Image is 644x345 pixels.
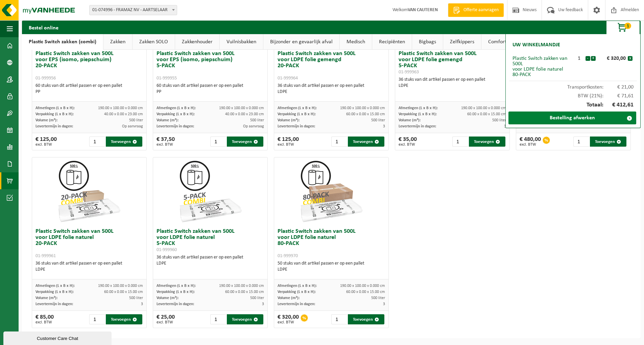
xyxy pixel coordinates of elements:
[262,302,264,306] span: 3
[597,56,628,61] div: € 320,00
[157,228,264,253] h3: Plastic Switch zakken van 500L voor LDPE folie naturel 5-PACK
[508,112,636,124] a: Bestelling afwerken
[133,34,175,50] a: Zakken SOLO
[157,76,177,81] span: 01-999955
[573,137,589,147] input: 1
[210,314,226,324] input: 1
[263,34,339,50] a: Bijzonder en gevaarlijk afval
[278,284,317,288] span: Afmetingen (L x B x H):
[219,106,264,110] span: 190.00 x 100.00 x 0.000 cm
[157,247,177,252] span: 01-999960
[509,81,637,90] div: Transportkosten:
[590,137,626,147] button: Toevoegen
[210,137,226,147] input: 1
[278,76,298,81] span: 01-999964
[372,34,412,50] a: Recipiënten
[35,302,73,306] span: Levertermijn in dagen:
[399,143,417,147] span: excl. BTW
[346,112,385,116] span: 60.00 x 0.00 x 15.00 cm
[278,261,385,273] div: 50 stuks van dit artikel passen er op een pallet
[628,56,633,61] button: x
[586,56,590,61] button: -
[129,118,143,122] span: 500 liter
[469,137,505,147] button: Toevoegen
[383,124,385,128] span: 3
[35,290,74,294] span: Verpakking (L x B x H):
[278,267,385,273] div: LDPE
[35,314,54,324] div: € 85,00
[227,137,263,147] button: Toevoegen
[157,118,178,122] span: Volume (m³):
[89,314,105,324] input: 1
[35,228,143,259] h3: Plastic Switch zakken van 500L voor LDPE folie naturel 20-PACK
[35,320,54,324] span: excl. BTW
[35,137,57,147] div: € 125,00
[157,51,264,81] h3: Plastic Switch zakken van 500L voor EPS (isomo, piepschuim) 5-PACK
[157,124,194,128] span: Levertermijn in dagen:
[492,118,506,122] span: 500 liter
[157,106,196,110] span: Afmetingen (L x B x H):
[35,112,74,116] span: Verpakking (L x B x H):
[35,118,57,122] span: Volume (m³):
[225,290,264,294] span: 60.00 x 0.00 x 15.00 cm
[278,51,385,81] h3: Plastic Switch zakken van 500L voor LDPE folie gemengd 20-PACK
[278,143,299,147] span: excl. BTW
[520,137,541,147] div: € 480,00
[157,314,175,324] div: € 25,00
[461,106,506,110] span: 190.00 x 100.00 x 0.000 cm
[98,284,143,288] span: 190.00 x 100.00 x 0.000 cm
[278,106,317,110] span: Afmetingen (L x B x H):
[278,302,315,306] span: Levertermijn in dagen:
[89,5,177,15] span: 01-074996 - FRAMAZ NV - AARTSELAAR
[250,296,264,300] span: 500 liter
[157,320,175,324] span: excl. BTW
[278,118,300,122] span: Volume (m³):
[104,112,143,116] span: 40.00 x 0.00 x 23.00 cm
[408,7,438,13] strong: VAN CAUTEREN
[35,83,143,95] div: 60 stuks van dit artikel passen er op een pallet
[278,296,300,300] span: Volume (m³):
[129,296,143,300] span: 500 liter
[22,34,103,50] a: Plastic Switch zakken (combi)
[481,34,534,50] a: Comfort artikelen
[443,34,481,50] a: Zelfkippers
[399,137,417,147] div: € 35,00
[399,112,437,116] span: Verpakking (L x B x H):
[157,83,264,95] div: 60 stuks van dit artikel passen er op een pallet
[35,261,143,273] div: 36 stuks van dit artikel passen er op een pallet
[122,124,143,128] span: Op aanvraag
[591,56,596,61] button: +
[603,93,634,99] span: € 71,61
[157,296,178,300] span: Volume (m³):
[90,5,177,15] span: 01-074996 - FRAMAZ NV - AARTSELAAR
[448,3,504,17] a: Offerte aanvragen
[35,143,57,147] span: excl. BTW
[35,296,57,300] span: Volume (m³):
[106,137,142,147] button: Toevoegen
[225,112,264,116] span: 40.00 x 0.00 x 23.00 cm
[219,284,264,288] span: 190.00 x 100.00 x 0.000 cm
[399,124,436,128] span: Levertermijn in dagen:
[35,284,75,288] span: Afmetingen (L x B x H):
[278,137,299,147] div: € 125,00
[412,34,443,50] a: Bigbags
[278,83,385,95] div: 36 stuks van dit artikel passen er op een pallet
[157,290,195,294] span: Verpakking (L x B x H):
[175,34,219,50] a: Zakkenhouder
[278,253,298,258] span: 01-999970
[250,118,264,122] span: 500 liter
[348,137,384,147] button: Toevoegen
[220,34,263,50] a: Vuilnisbakken
[331,137,347,147] input: 1
[3,330,113,345] iframe: chat widget
[141,302,143,306] span: 3
[227,314,263,324] button: Toevoegen
[157,254,264,267] div: 36 stuks van dit artikel passen er op een pallet
[157,89,264,95] div: PP
[157,137,175,147] div: € 37,50
[346,290,385,294] span: 60.00 x 0.00 x 15.00 cm
[35,89,143,95] div: PP
[35,267,143,273] div: LDPE
[157,284,196,288] span: Afmetingen (L x B x H):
